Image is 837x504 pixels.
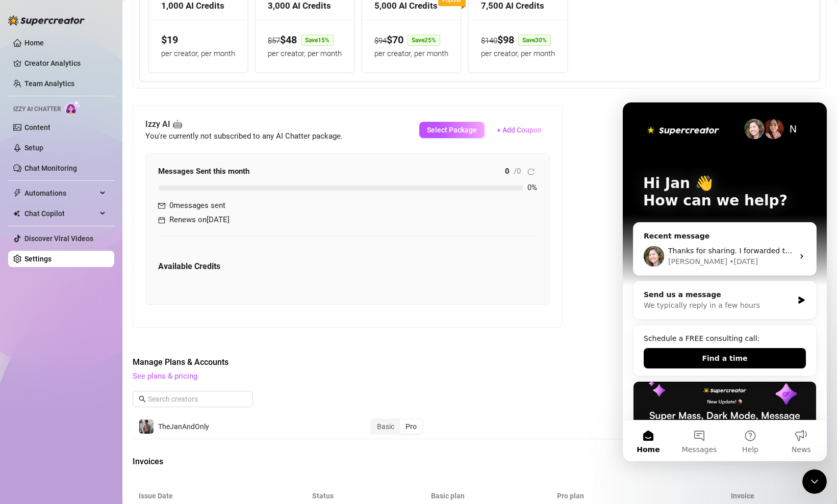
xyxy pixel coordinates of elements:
img: TheJanAndOnly [139,419,154,434]
span: per creator, per month [374,49,448,58]
span: mail [158,202,165,209]
span: search [139,395,146,403]
span: News [169,343,188,351]
span: TheJanAndOnly [158,422,209,431]
span: Select Package [427,126,477,134]
strong: 5,000 AI Credits [374,1,438,11]
strong: $ 98 [497,34,514,46]
span: Invoices [133,456,304,468]
span: Home [14,343,37,351]
a: Team Analytics [24,79,74,88]
h5: Available Credits [158,260,537,273]
div: Send us a messageWe typically reply in a few hours [10,178,194,217]
a: Home [24,39,44,47]
a: Discover Viral Videos [24,234,93,243]
span: 0 % [527,183,537,192]
div: Schedule a FREE consulting call: [21,231,183,242]
strong: Messages Sent this month [158,167,249,176]
div: We typically reply in a few hours [21,198,170,208]
strong: 7,500 AI Credits [481,1,544,11]
button: Help [102,318,153,359]
div: Pro [400,419,422,434]
span: 0 messages sent [169,200,225,212]
span: Save 25 % [408,35,440,46]
span: Save 15 % [301,35,334,46]
img: logo-BBDzfeDw.svg [8,15,85,25]
button: Select Package [419,122,485,138]
span: Messages [59,343,94,351]
span: Izzy AI 🤖 [145,118,343,130]
span: Manage Plans & Accounts [133,356,690,368]
span: / 0 [514,167,521,176]
span: You're currently not subscribed to any AI Chatter package. [145,131,343,141]
div: Send us a message [21,187,170,198]
strong: 3,000 AI Credits [268,1,331,11]
span: Renews on [DATE] [169,214,230,226]
span: reload [527,168,535,175]
strong: $ 19 [161,34,178,46]
span: Izzy AI Chatter [13,104,61,114]
span: Help [119,343,136,351]
iframe: Intercom live chat [623,102,827,461]
a: Settings [24,255,52,263]
div: [PERSON_NAME] [45,154,105,165]
strong: $ 48 [280,34,297,46]
span: per creator, per month [268,49,342,58]
a: See plans & pricing [133,372,197,381]
strong: 0 [505,167,510,176]
img: AI Chatter [65,100,81,115]
div: segmented control [370,418,423,435]
span: Thanks for sharing. I forwarded this info to our team and I'll get back to you as soon as I have ... [45,144,422,152]
span: Chat Copilot [24,205,97,222]
span: calendar [158,217,165,224]
a: Content [24,123,50,131]
button: + Add Coupon [489,122,550,138]
a: Setup [24,144,43,152]
del: $ 140 [481,36,497,45]
a: Creator Analytics [24,55,106,71]
iframe: Intercom live chat [802,469,827,494]
a: Chat Monitoring [24,164,77,172]
button: Find a time [21,246,183,266]
div: Basic [371,419,400,434]
strong: $ 70 [387,34,403,46]
div: • [DATE] [107,154,135,165]
img: Super Mass, Dark Mode, Message Library & Bump Improvements [11,279,193,351]
span: Automations [24,185,97,201]
button: News [153,318,204,359]
div: Super Mass, Dark Mode, Message Library & Bump Improvements [10,279,194,419]
del: $ 57 [268,36,280,45]
span: Save 30 % [518,35,551,46]
span: per creator, per month [481,49,555,58]
button: Messages [51,318,102,359]
span: per creator, per month [161,49,235,58]
del: $ 94 [374,36,387,45]
span: + Add Coupon [497,126,542,134]
span: thunderbolt [13,189,21,197]
strong: 1,000 AI Credits [161,1,224,11]
img: Chat Copilot [13,210,20,217]
input: Search creators [148,393,239,405]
